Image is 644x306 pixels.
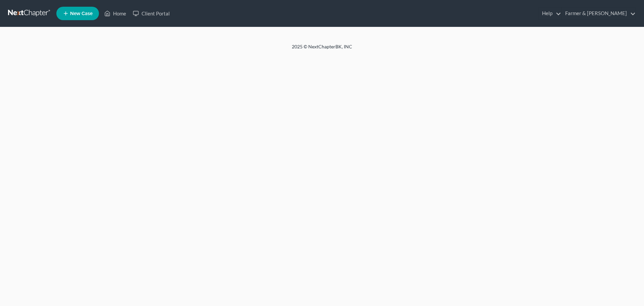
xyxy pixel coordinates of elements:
[539,7,561,19] a: Help
[131,43,513,55] div: 2025 © NextChapterBK, INC
[129,7,173,19] a: Client Portal
[562,7,636,19] a: Farmer & [PERSON_NAME]
[56,7,99,20] new-legal-case-button: New Case
[101,7,129,19] a: Home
